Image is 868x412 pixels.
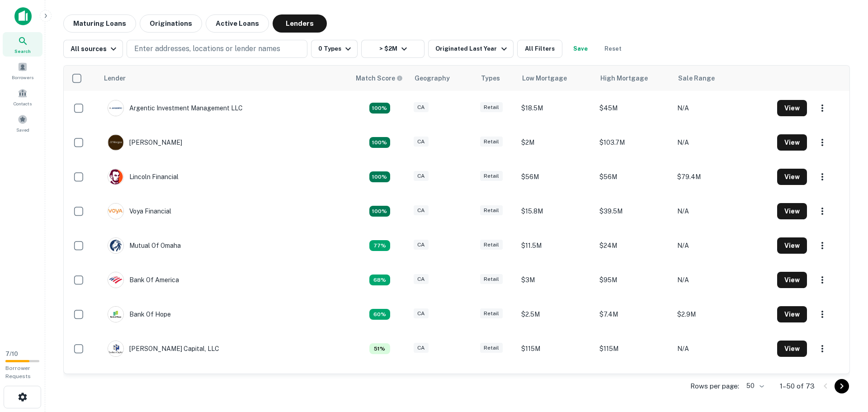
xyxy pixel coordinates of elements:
[517,91,594,125] td: $18.5M
[480,102,503,113] div: Retail
[673,263,773,297] td: N/A
[3,32,42,57] div: Search
[480,137,503,147] div: Retail
[517,263,594,297] td: $3M
[517,66,594,91] th: Low Mortgage
[517,160,594,194] td: $56M
[480,308,503,319] div: Retail
[369,343,390,354] div: Capitalize uses an advanced AI algorithm to match your search with the best lender. The match sco...
[14,47,31,55] span: Search
[127,40,307,58] button: Enter addresses, locations or lender names
[108,272,123,288] img: picture
[600,73,648,84] div: High Mortgage
[517,297,594,331] td: $2.5M
[108,203,171,219] div: Voya Financial
[777,272,807,288] button: View
[673,331,773,366] td: N/A
[108,169,179,185] div: Lincoln Financial
[673,194,773,228] td: N/A
[3,85,42,109] div: Contacts
[517,125,594,160] td: $2M
[369,206,390,217] div: Capitalize uses an advanced AI algorithm to match your search with the best lender. The match sco...
[108,135,123,150] img: picture
[409,66,476,91] th: Geography
[595,228,673,263] td: $24M
[63,40,123,58] button: All sources
[678,73,715,84] div: Sale Range
[12,74,33,81] span: Borrowers
[595,66,673,91] th: High Mortgage
[595,297,673,331] td: $7.4M
[108,100,123,116] img: picture
[369,137,390,148] div: Capitalize uses an advanced AI algorithm to match your search with the best lender. The match sco...
[476,66,517,91] th: Types
[414,343,429,353] div: CA
[108,341,219,357] div: [PERSON_NAME] Capital, LLC
[108,169,123,185] img: picture
[673,366,773,400] td: N/A
[595,331,673,366] td: $115M
[517,228,594,263] td: $11.5M
[414,102,429,113] div: CA
[3,58,42,83] a: Borrowers
[14,7,32,25] img: capitalize-icon.png
[3,111,42,135] a: Saved
[134,43,280,54] p: Enter addresses, locations or lender names
[369,103,390,114] div: Capitalize uses an advanced AI algorithm to match your search with the best lender. The match sco...
[595,125,673,160] td: $103.7M
[14,100,32,107] span: Contacts
[356,73,403,83] div: Capitalize uses an advanced AI algorithm to match your search with the best lender. The match sco...
[369,171,390,182] div: Capitalize uses an advanced AI algorithm to match your search with the best lender. The match sco...
[673,66,773,91] th: Sale Range
[71,43,119,54] div: All sources
[777,100,807,116] button: View
[480,343,503,353] div: Retail
[481,73,500,84] div: Types
[743,379,765,393] div: 50
[673,160,773,194] td: $79.4M
[673,228,773,263] td: N/A
[311,40,358,58] button: 0 Types
[414,240,429,250] div: CA
[356,73,401,83] h6: Match Score
[108,204,123,219] img: picture
[108,134,182,151] div: [PERSON_NAME]
[350,66,409,91] th: Capitalize uses an advanced AI algorithm to match your search with the best lender. The match sco...
[517,194,594,228] td: $15.8M
[206,14,269,33] button: Active Loans
[108,272,179,288] div: Bank Of America
[673,91,773,125] td: N/A
[595,91,673,125] td: $45M
[414,274,429,284] div: CA
[566,40,595,58] button: Save your search to get updates of matches that match your search criteria.
[99,66,350,91] th: Lender
[361,40,425,58] button: > $2M
[140,14,202,33] button: Originations
[517,331,594,366] td: $115M
[108,341,123,356] img: picture
[369,240,390,251] div: Capitalize uses an advanced AI algorithm to match your search with the best lender. The match sco...
[595,194,673,228] td: $39.5M
[595,160,673,194] td: $56M
[108,237,181,254] div: Mutual Of Omaha
[369,309,390,320] div: Capitalize uses an advanced AI algorithm to match your search with the best lender. The match sco...
[780,381,815,392] p: 1–50 of 73
[104,73,126,84] div: Lender
[414,171,429,181] div: CA
[414,205,429,216] div: CA
[522,73,567,84] div: Low Mortgage
[428,40,513,58] button: Originated Last Year
[5,350,18,357] span: 7 / 10
[777,341,807,357] button: View
[673,297,773,331] td: $2.9M
[835,379,849,393] button: Go to next page
[777,169,807,185] button: View
[480,205,503,216] div: Retail
[480,240,503,250] div: Retail
[108,100,243,116] div: Argentic Investment Management LLC
[823,340,868,383] iframe: Chat Widget
[435,43,509,54] div: Originated Last Year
